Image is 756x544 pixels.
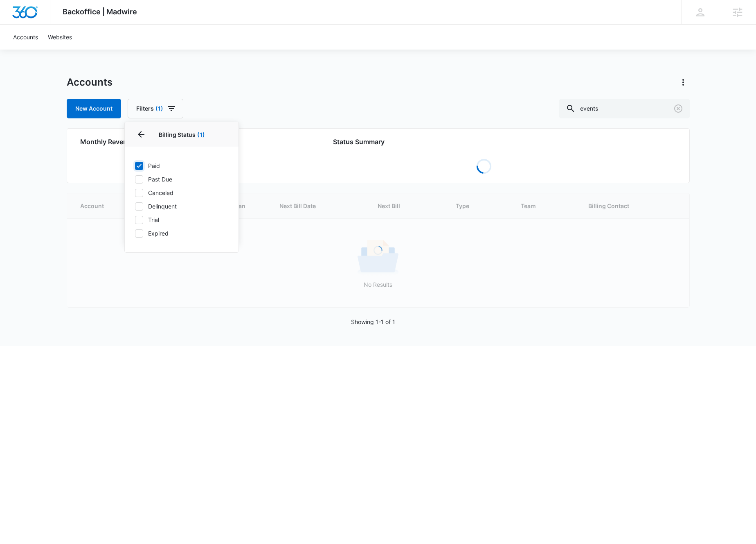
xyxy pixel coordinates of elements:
span: Backoffice | Madwire [63,7,137,16]
label: Past Due [135,175,229,184]
label: Expired [135,229,229,238]
h2: Monthly Revenue [80,137,272,147]
button: Clear [672,102,685,115]
span: (1) [155,106,163,111]
a: Accounts [8,25,43,50]
label: Delinquent [135,202,229,211]
label: Canceled [135,188,229,197]
h1: Accounts [67,76,112,88]
p: Showing 1-1 of 1 [351,317,395,326]
button: Actions [677,76,690,89]
a: New Account [67,99,121,118]
h2: Status Summary [333,137,635,147]
p: Billing Status [135,130,229,139]
label: Paid [135,161,229,170]
a: Websites [43,25,77,50]
span: (1) [197,131,205,138]
input: Search [559,99,690,118]
button: Back [135,128,148,141]
button: Filters(1) [128,99,183,118]
label: Trial [135,215,229,224]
